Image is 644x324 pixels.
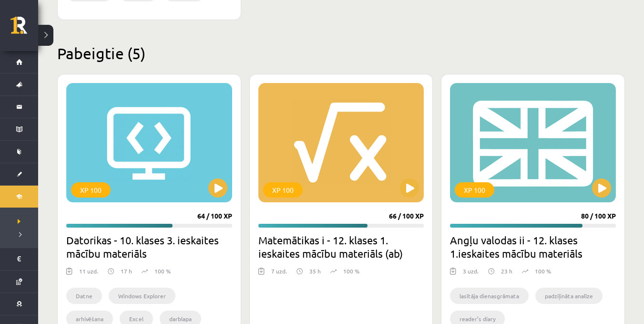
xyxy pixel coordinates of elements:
h2: Pabeigtie (5) [57,44,625,63]
p: 100 % [154,267,171,275]
div: 3 uzd. [463,267,479,281]
h2: Angļu valodas ii - 12. klases 1.ieskaites mācību materiāls [450,233,616,260]
a: Rīgas 1. Tālmācības vidusskola [10,17,38,41]
div: 7 uzd. [271,267,287,281]
li: lasītāja dienasgrāmata [450,288,529,304]
h2: Matemātikas i - 12. klases 1. ieskaites mācību materiāls (ab) [258,233,424,260]
div: 11 uzd. [79,267,98,281]
p: 35 h [309,267,321,275]
div: XP 100 [263,182,303,198]
p: 23 h [501,267,512,275]
p: 100 % [343,267,359,275]
div: XP 100 [455,182,494,198]
li: padziļināta analīze [535,288,603,304]
h2: Datorikas - 10. klases 3. ieskaites mācību materiāls [66,233,232,260]
li: Windows Explorer [109,288,175,304]
p: 17 h [121,267,132,275]
p: 100 % [535,267,551,275]
div: XP 100 [71,182,111,198]
li: Datne [66,288,102,304]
